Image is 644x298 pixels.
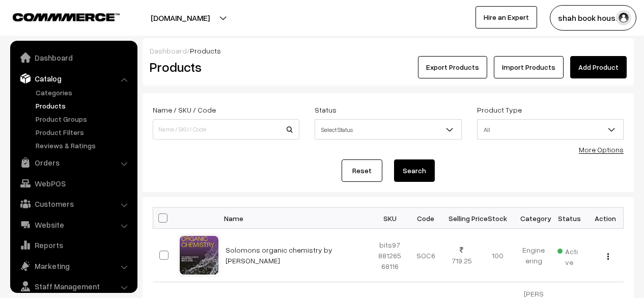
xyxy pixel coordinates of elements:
[557,243,581,267] span: Active
[315,121,461,139] span: Select Status
[480,208,516,229] th: Stock
[551,208,587,229] th: Status
[13,215,134,234] a: Website
[33,114,134,124] a: Product Groups
[570,56,627,78] a: Add Product
[372,208,408,229] th: SKU
[13,236,134,254] a: Reports
[226,246,332,265] a: Solomons organic chemistry by [PERSON_NAME]
[616,10,631,25] img: user
[587,208,624,229] th: Action
[315,104,337,115] label: Status
[150,59,298,75] h2: Products
[418,56,487,78] button: Export Products
[372,229,408,282] td: bits9788126568116
[33,140,134,151] a: Reviews & Ratings
[150,46,187,55] a: Dashboard
[444,208,480,229] th: Selling Price
[607,253,609,260] img: Menu
[13,10,102,22] a: COMMMERCE
[315,119,461,140] span: Select Status
[190,46,221,55] span: Products
[477,119,624,140] span: All
[342,159,382,182] a: Reset
[219,208,372,229] th: Name
[550,5,636,31] button: shah book hous…
[13,195,134,213] a: Customers
[13,153,134,172] a: Orders
[516,229,552,282] td: Engineering
[477,104,522,115] label: Product Type
[33,127,134,138] a: Product Filters
[475,6,537,29] a: Hire an Expert
[579,145,624,154] a: More Options
[444,229,480,282] td: 719.25
[480,229,516,282] td: 100
[494,56,564,78] a: Import Products
[13,277,134,295] a: Staff Management
[516,208,552,229] th: Category
[13,13,120,21] img: COMMMERCE
[394,159,435,182] button: Search
[13,69,134,88] a: Catalog
[33,100,134,111] a: Products
[153,104,216,115] label: Name / SKU / Code
[478,121,623,139] span: All
[33,87,134,98] a: Categories
[150,45,627,56] div: /
[115,5,245,31] button: [DOMAIN_NAME]
[13,48,134,67] a: Dashboard
[13,257,134,275] a: Marketing
[408,229,444,282] td: SOC6
[153,119,299,140] input: Name / SKU / Code
[13,174,134,193] a: WebPOS
[408,208,444,229] th: Code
